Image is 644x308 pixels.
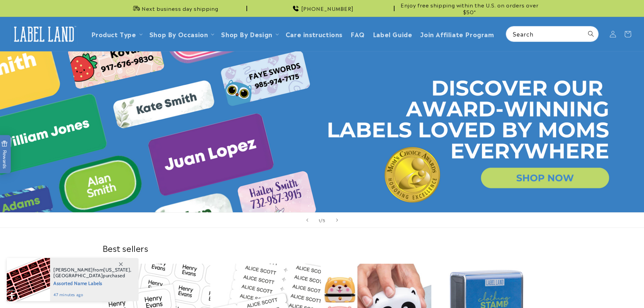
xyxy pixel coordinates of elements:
[103,267,130,273] span: [US_STATE]
[53,267,93,273] span: [PERSON_NAME]
[301,5,354,12] span: [PHONE_NUMBER]
[87,26,145,42] summary: Product Type
[142,5,218,12] span: Next business day shipping
[221,29,272,39] a: Shop By Design
[320,217,323,223] span: /
[416,26,498,42] a: Join Affiliate Program
[318,217,320,223] span: 1
[282,26,347,42] a: Care instructions
[583,26,598,41] button: Search
[149,30,208,38] span: Shop By Occasion
[397,2,542,15] span: Enjoy free shipping within the U.S. on orders over $50*
[330,213,344,228] button: Next slide
[145,26,217,42] summary: Shop By Occasion
[351,30,365,38] span: FAQ
[53,273,103,279] span: [GEOGRAPHIC_DATA]
[369,26,416,42] a: Label Guide
[217,26,281,42] summary: Shop By Design
[300,213,315,228] button: Previous slide
[8,21,80,47] a: Label Land
[102,243,542,253] h2: Best sellers
[286,30,342,38] span: Care instructions
[347,26,369,42] a: FAQ
[323,217,326,223] span: 5
[373,30,412,38] span: Label Guide
[53,267,132,279] span: from , purchased
[10,24,78,45] img: Label Land
[91,29,136,39] a: Product Type
[420,30,494,38] span: Join Affiliate Program
[1,140,8,168] span: Rewards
